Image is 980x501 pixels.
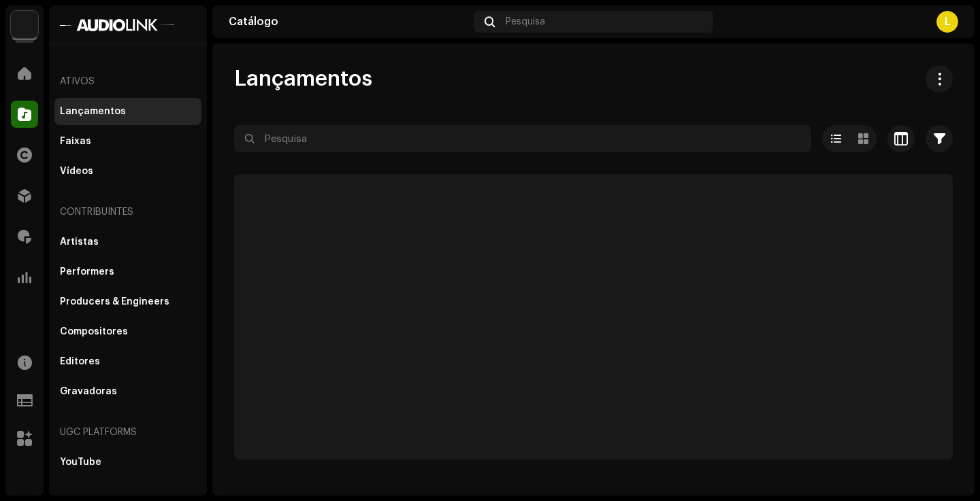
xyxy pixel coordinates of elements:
div: YouTube [60,457,101,468]
div: Vídeos [60,166,93,177]
div: Artistas [60,237,99,247]
div: Lançamentos [60,106,126,117]
re-a-nav-header: UGC Platforms [54,416,201,449]
div: Producers & Engineers [60,296,169,307]
div: Gravadoras [60,386,117,397]
span: Pesquisa [506,16,545,27]
div: Faixas [60,136,91,147]
re-m-nav-item: Faixas [54,128,201,155]
re-m-nav-item: Lançamentos [54,98,201,125]
re-m-nav-item: YouTube [54,449,201,476]
re-m-nav-item: Producers & Engineers [54,288,201,315]
re-m-nav-item: Compositores [54,318,201,345]
div: Performers [60,266,114,277]
input: Pesquisa [234,125,811,152]
re-a-nav-header: Contribuintes [54,196,201,228]
span: Lançamentos [234,65,372,92]
re-m-nav-item: Artistas [54,228,201,256]
div: Editores [60,356,100,367]
re-a-nav-header: Ativos [54,65,201,98]
div: Compositores [60,326,128,337]
div: L [936,11,958,33]
div: Catálogo [229,16,468,27]
re-m-nav-item: Vídeos [54,158,201,185]
re-m-nav-item: Gravadoras [54,378,201,405]
re-m-nav-item: Editores [54,348,201,375]
re-m-nav-item: Performers [54,258,201,286]
img: 730b9dfe-18b5-4111-b483-f30b0c182d82 [11,11,38,38]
